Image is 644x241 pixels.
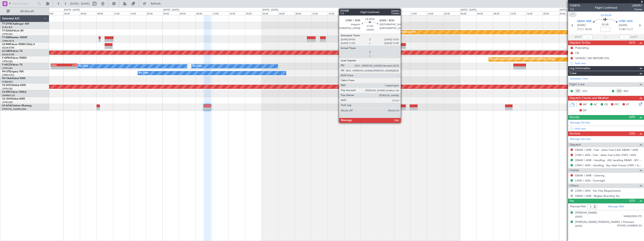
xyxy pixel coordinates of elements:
div: GENDEC 24H BEFORE ETA [575,56,609,60]
span: ETOT [577,27,584,32]
div: Flight Confirmed [595,6,617,10]
div: 00:00 [163,11,179,15]
a: 9H-YAAGlobal 5000 [2,77,25,80]
div: No Crew [79,63,88,69]
div: 04:00 [278,11,295,15]
a: LFMD/CEQ [2,74,14,77]
a: LFPB/LBG [2,33,13,36]
span: LX-GBH [2,50,11,52]
a: EDLW/DTM [2,46,14,49]
a: EVRA/RIX [2,26,12,29]
div: Prebriefing [575,46,589,50]
input: Trip Number [13,1,36,7]
div: 20:00 [146,11,163,15]
span: T7-EMI [2,36,10,39]
div: CP [574,89,581,93]
a: LX-GBHFalcon 7X [2,50,22,52]
a: [PERSON_NAME]/QSA [2,108,26,111]
a: T7-DYNChallenger 604 [2,23,29,25]
div: [DATE] - [DATE] [163,8,179,12]
span: Others [569,183,579,188]
span: T7-EAGL [2,30,12,32]
div: 08:00 [97,11,113,15]
div: No Crew [193,63,202,69]
div: 16:00 [427,11,443,15]
span: Charter [632,8,642,11]
a: LFMN/NCE [2,39,14,43]
span: [DATE] [575,215,582,218]
a: Manage Services [570,137,591,141]
span: F-GPNJ [2,57,11,59]
span: 1/3 [570,8,580,11]
div: 08:00 [196,11,212,15]
div: [PERSON_NAME] [PERSON_NAME] J Tritsmans [575,220,634,224]
div: Planned Maint [GEOGRAPHIC_DATA] ([GEOGRAPHIC_DATA]) [490,56,555,63]
a: LFPB/LBG [2,101,13,104]
button: All Aircraft [5,8,45,15]
span: LX-AOA [601,13,611,17]
div: [DATE] - [DATE] [262,8,278,12]
a: EDLW/DTM [2,53,14,56]
a: LFPB/LBG [2,67,13,70]
div: 20:00 [344,11,361,15]
div: KBOS [51,64,64,66]
span: (0/3) [629,40,635,45]
div: [DATE] - [DATE] [64,8,80,12]
div: Add new [575,62,642,65]
span: T7-DYN [2,23,11,25]
span: (0/0) [629,115,635,119]
a: FCBB/BZV [2,80,13,83]
span: Dispatch Checks and Weather [569,96,609,101]
div: 16:00 [328,11,344,15]
button: UTC [569,13,576,16]
div: - [64,66,77,69]
span: All Aircraft [11,10,44,13]
div: 04:00 [179,11,196,15]
span: F-HECD [2,64,11,66]
div: [DATE] - [DATE] [560,8,575,12]
div: 16:00 [526,11,542,15]
span: [DATE] - [DATE] [70,2,90,6]
div: LFPB [64,64,77,66]
a: DNMM/LOS [2,94,15,97]
span: Services [569,131,580,136]
span: 9H-YAA [2,77,11,80]
div: 00:00 [361,11,377,15]
div: 00:00 [460,11,476,15]
a: Schedule Crew [570,77,588,81]
span: 9H-LPZ [2,70,10,73]
a: CS-JHHGlobal 6000 [2,98,25,100]
a: RDZ [624,89,633,93]
a: LFMV / AVN - Fuel - Jetex Fuel (LXA) LFMV / AVN [575,153,636,157]
span: Refresh [147,2,165,5]
div: 00:00 [63,11,80,15]
a: Manage PAX [608,205,624,209]
a: CS-DOUGlobal 6500 [2,84,26,87]
div: 00:00 [262,11,278,15]
span: MF [583,103,587,107]
div: 12:00 [311,11,328,15]
span: [PHONE_NUMBER] (ID) [617,224,642,228]
span: Permits [569,115,579,120]
span: ATOT [575,35,581,39]
a: LX-AOACitation Mustang [2,104,32,107]
span: CS-JHH [2,98,11,100]
a: LFMV / AVN - Handling - Sky Valet France LFMV / AVN **MY HANDLING** [575,164,642,167]
a: EBAW / ANR - Catering [575,174,604,177]
span: Crew [569,71,577,76]
div: 16:00 [229,11,245,15]
input: --:-- [582,35,592,40]
div: 20:00 [47,11,63,15]
div: 04:00 [377,11,394,15]
span: NWBD25R25 (PP) [624,215,642,218]
div: 04:00 [476,11,493,15]
a: F-HECDFalcon 7X [2,64,22,66]
span: LX-AOA [2,104,12,107]
label: Planned PAX [570,205,586,209]
span: EBAW ANR [577,19,591,24]
span: (3/6) [629,131,635,136]
a: F-GPNJFalcon 900EX [2,57,27,59]
a: T7-EAGLFalcon 8X [2,30,24,32]
div: [DATE] - [DATE] [461,8,476,12]
span: ELDT [626,27,633,32]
